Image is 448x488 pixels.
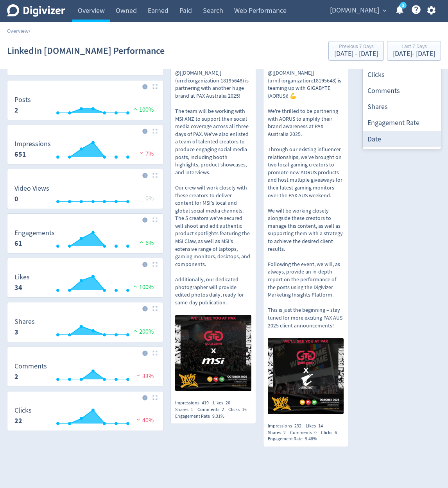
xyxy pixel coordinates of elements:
[138,150,145,156] img: negative-performance.svg
[141,195,154,202] span: _ 0%
[305,436,317,442] span: 9.48%
[131,106,139,112] img: positive-performance.svg
[328,41,384,61] button: Previous 7 Days[DATE] - [DATE]
[191,406,193,413] span: 1
[226,400,230,406] span: 20
[7,38,165,63] h1: LinkedIn [DOMAIN_NAME] Performance
[175,315,251,391] img: https://media.cf.digivizer.com/images/linkedin-1123292-urn:li:share:7377140062607609856-252fec076...
[11,273,160,294] svg: Likes 34
[152,262,158,267] img: Placeholder
[213,400,235,406] div: Likes
[11,229,160,250] svg: Engagements 61
[138,150,154,158] span: 7%
[268,429,290,436] div: Shares
[134,372,142,378] img: negative-performance.svg
[138,239,145,245] img: positive-performance.svg
[14,95,31,104] dt: Posts
[242,406,247,413] span: 16
[131,106,154,114] span: 100%
[283,429,286,436] span: 2
[268,338,344,414] img: https://media.cf.digivizer.com/images/linkedin-1123292-urn:li:share:7376861841970569216-d63502739...
[14,150,26,159] strong: 651
[14,139,51,148] dt: Impressions
[14,327,18,337] strong: 3
[334,44,378,50] div: Previous 7 Days
[152,306,158,311] img: Placeholder
[14,317,35,326] dt: Shares
[402,3,404,8] text: 5
[363,67,441,83] div: Clicks
[14,416,22,425] strong: 22
[11,363,160,383] svg: Comments 2
[393,44,435,50] div: Last 7 Days
[175,413,229,420] div: Engagement Rate
[171,36,256,393] a: [DOMAIN_NAME]10:40 AM [DATE] AEST@[[DOMAIN_NAME]](urn:li:organization:18195648) is partnering wit...
[14,362,47,371] dt: Comments
[14,229,55,238] dt: Engagements
[400,2,407,9] a: 5
[152,129,158,134] img: Placeholder
[152,84,158,89] img: Placeholder
[134,416,142,422] img: negative-performance.svg
[363,99,441,115] div: Shares
[14,283,22,292] strong: 34
[11,96,160,117] svg: Posts 2
[152,217,158,222] img: Placeholder
[212,413,224,419] span: 9.31%
[11,318,160,339] svg: Shares 3
[387,41,441,61] button: Last 7 Days[DATE]- [DATE]
[14,194,18,204] strong: 0
[321,429,341,436] div: Clicks
[335,429,337,436] span: 6
[134,416,154,424] span: 40%
[268,436,321,442] div: Engagement Rate
[306,423,327,429] div: Likes
[138,239,154,247] span: 6%
[202,400,209,406] span: 419
[11,185,160,206] svg: Video Views 0
[175,400,213,406] div: Impressions
[263,36,348,416] a: [DOMAIN_NAME]4:15 PM [DATE] AEST@[[DOMAIN_NAME]](urn:li:organization:18195648) is teaming up with...
[363,83,441,99] div: Comments
[334,50,378,57] div: [DATE] - [DATE]
[14,239,22,248] strong: 61
[363,115,441,131] div: Engagement Rate
[318,423,323,429] span: 14
[268,423,306,429] div: Impressions
[330,4,379,17] span: [DOMAIN_NAME]
[294,423,301,429] span: 232
[290,429,321,436] div: Comments
[268,69,344,329] p: @[[DOMAIN_NAME]](urn:li:organization:18195648) is teaming up with GIGABYTE (AORUS)! 💪 We're thril...
[14,273,30,282] dt: Likes
[152,350,158,356] img: Placeholder
[131,328,154,336] span: 200%
[175,406,197,413] div: Shares
[363,131,441,147] div: Date
[228,406,251,413] div: Clicks
[14,372,18,381] strong: 2
[314,429,317,436] span: 0
[152,173,158,178] img: Placeholder
[131,283,139,289] img: positive-performance.svg
[327,4,389,17] button: [DOMAIN_NAME]
[222,406,224,413] span: 2
[131,328,139,334] img: positive-performance.svg
[11,140,160,161] svg: Impressions 651
[381,7,388,14] span: expand_more
[152,395,158,400] img: Placeholder
[14,406,32,415] dt: Clicks
[393,50,435,57] div: [DATE] - [DATE]
[175,69,251,306] p: @[[DOMAIN_NAME]](urn:li:organization:18195648) is partnering with another huge brand at PAX Austr...
[14,184,49,193] dt: Video Views
[29,27,30,34] span: /
[7,27,29,34] a: Overview
[131,283,154,291] span: 100%
[11,407,160,427] svg: Clicks 22
[134,372,154,380] span: 33%
[14,105,18,115] strong: 2
[197,406,228,413] div: Comments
